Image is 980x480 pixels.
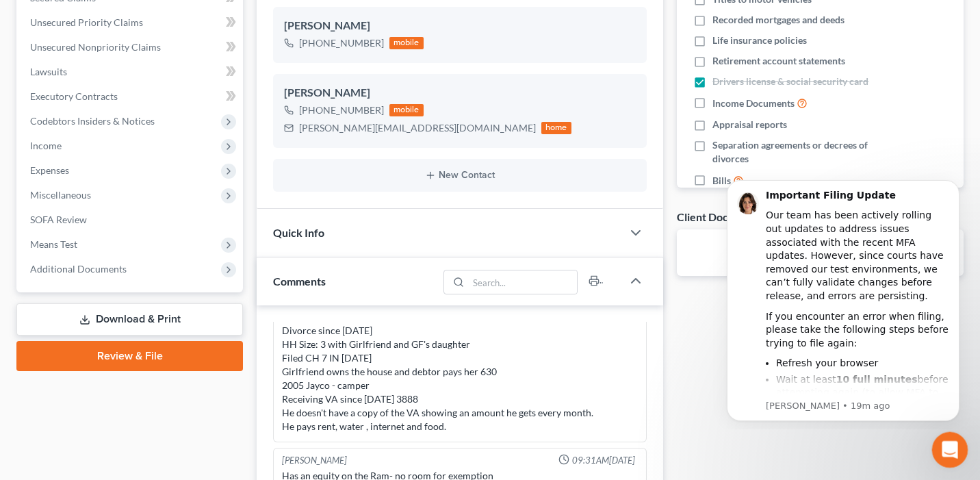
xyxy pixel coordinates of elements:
a: Review & File [16,341,243,371]
span: Quick Info [273,226,324,239]
span: Codebtors Insiders & Notices [30,115,155,127]
span: Appraisal reports [712,118,787,131]
span: 09:31AM[DATE] [572,454,635,467]
div: Client Documents [677,210,764,224]
span: Income [30,140,62,151]
span: Drivers license & social security card [712,75,868,88]
iframe: Intercom live chat [932,432,968,468]
span: Unsecured Nonpriority Claims [30,41,161,53]
div: [PERSON_NAME] [282,454,347,467]
span: Income Documents [712,97,795,110]
span: Recorded mortgages and deeds [712,13,844,27]
div: [PERSON_NAME] [284,18,636,34]
a: Unsecured Nonpriority Claims [19,35,243,60]
iframe: Intercom notifications message [706,168,980,429]
a: Unsecured Priority Claims [19,10,243,35]
a: SOFA Review [19,207,243,232]
button: New Contact [284,170,636,181]
span: Lawsuits [30,66,67,77]
p: No client documents yet. [688,240,953,254]
span: Expenses [30,164,69,176]
span: Additional Documents [30,263,127,275]
a: Executory Contracts [19,84,243,109]
span: Unsecured Priority Claims [30,16,143,28]
span: Retirement account statements [712,54,845,68]
div: [PERSON_NAME][EMAIL_ADDRESS][DOMAIN_NAME] [299,121,536,135]
span: Miscellaneous [30,189,91,201]
span: Executory Contracts [30,90,118,102]
span: Means Test [30,238,77,250]
input: Search... [469,270,578,294]
span: Separation agreements or decrees of divorces [712,138,880,166]
div: home [541,122,571,134]
span: Life insurance policies [712,34,807,47]
div: mobile [389,37,424,49]
div: [PHONE_NUMBER] [299,103,384,117]
span: SOFA Review [30,214,87,225]
div: mobile [389,104,424,116]
a: Download & Print [16,303,243,336]
div: [PHONE_NUMBER] [299,36,384,50]
span: Comments [273,275,326,288]
div: [PERSON_NAME] [284,85,636,101]
div: Lived in [GEOGRAPHIC_DATA] since [DATE] Divorce since [DATE] HH Size: 3 with Girlfriend and GF's ... [282,310,638,433]
a: Lawsuits [19,60,243,84]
